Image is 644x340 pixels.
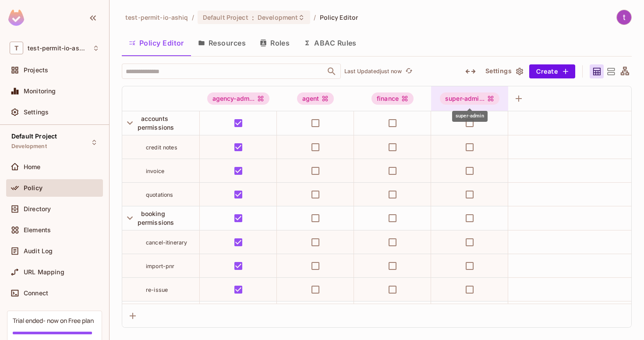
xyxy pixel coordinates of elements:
[10,42,23,54] span: T
[146,263,175,269] span: import-pnr
[146,239,187,246] span: cancel-itinerary
[297,92,334,105] div: agent
[452,111,488,122] div: super-admin
[24,227,51,234] span: Elements
[13,316,94,325] div: Trial ended- now on Free plan
[529,64,575,78] button: Create
[297,32,364,54] button: ABAC Rules
[440,92,499,105] div: super-admi...
[24,269,64,276] span: URL Mapping
[11,143,47,150] span: Development
[402,66,414,77] span: Click to refresh data
[207,92,270,105] span: agency-admin
[617,10,631,25] img: teccas ekart
[344,68,402,75] p: Last Updated just now
[24,184,42,191] span: Policy
[24,163,41,170] span: Home
[314,13,316,21] li: /
[146,144,177,151] span: credit notes
[24,109,49,116] span: Settings
[251,14,255,21] span: :
[207,92,270,105] div: agency-adm...
[253,32,297,54] button: Roles
[192,13,194,21] li: /
[24,290,48,297] span: Connect
[24,88,56,95] span: Monitoring
[125,13,188,21] span: the active workspace
[122,32,191,54] button: Policy Editor
[440,92,499,105] span: super-admin
[138,115,174,131] span: accounts permissions
[203,13,248,21] span: Default Project
[24,248,53,255] span: Audit Log
[24,67,48,74] span: Projects
[372,92,414,105] div: finance
[11,133,57,140] span: Default Project
[24,205,51,212] span: Directory
[146,191,173,198] span: quotations
[28,45,88,52] span: Workspace: test-permit-io-ashiq
[258,13,298,21] span: Development
[8,10,24,26] img: SReyMgAAAABJRU5ErkJggg==
[146,287,168,293] span: re-issue
[138,210,174,226] span: booking permissions
[405,67,413,76] span: refresh
[403,66,414,77] button: refresh
[146,168,164,174] span: invoice
[482,64,526,78] button: Settings
[320,13,358,21] span: Policy Editor
[326,65,338,78] button: Open
[191,32,253,54] button: Resources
